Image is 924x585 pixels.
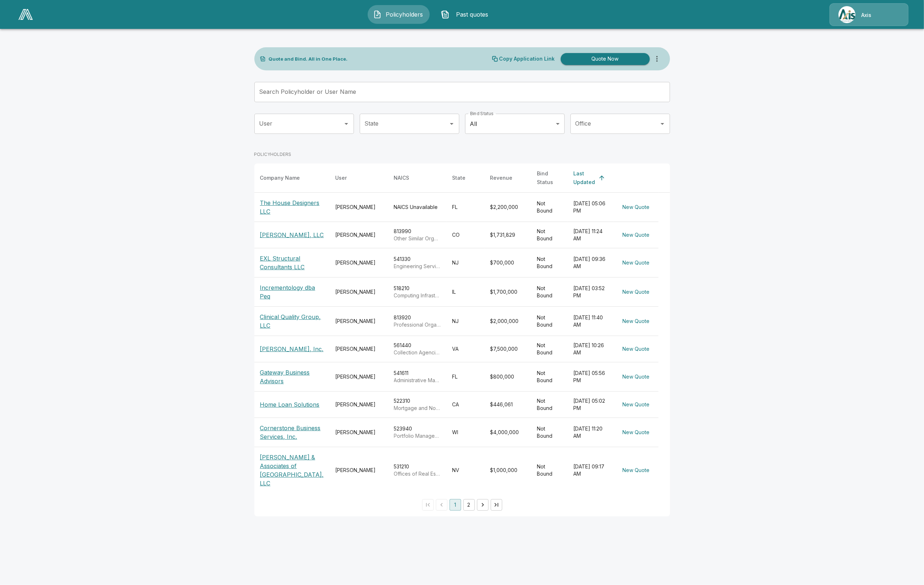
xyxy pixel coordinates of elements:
[341,119,351,129] button: Open
[394,292,441,299] p: Computing Infrastructure Providers, Data Processing, Web Hosting, and Related Services
[829,3,908,26] a: Agency IconAxis
[394,235,441,242] p: Other Similar Organizations (except Business, Professional, Labor, and Political Organizations)
[260,198,324,216] p: The House Designers LLC
[620,370,653,384] button: New Quote
[260,424,324,441] p: Cornerstone Business Services, Inc.
[447,418,485,447] td: WI
[336,429,382,436] div: [PERSON_NAME]
[568,222,614,248] td: [DATE] 11:24 AM
[260,453,324,488] p: [PERSON_NAME] & Associates of [GEOGRAPHIC_DATA], LLC
[574,169,595,187] div: Last Updated
[558,53,650,65] a: Quote Now
[470,110,494,117] label: Bind Status
[421,499,503,511] nav: pagination navigation
[336,174,347,182] div: User
[485,278,531,307] td: $1,700,000
[447,392,485,418] td: CA
[838,6,855,23] img: Agency Icon
[491,499,502,511] button: Go to last page
[485,392,531,418] td: $446,061
[336,231,382,239] div: [PERSON_NAME]
[531,278,568,307] td: Not Bound
[490,174,513,182] div: Revenue
[368,5,430,24] button: Policyholders IconPolicyholders
[254,151,292,158] p: POLICYHOLDERS
[394,463,441,477] div: 531210
[477,499,489,511] button: Go to next page
[499,56,555,61] p: Copy Application Link
[388,193,447,222] td: NAICS Unavailable
[568,278,614,307] td: [DATE] 03:52 PM
[620,228,653,242] button: New Quote
[568,336,614,362] td: [DATE] 10:26 AM
[452,174,466,182] div: State
[336,204,382,211] div: [PERSON_NAME]
[394,425,441,440] div: 523940
[394,470,441,477] p: Offices of Real Estate Agents and Brokers
[260,400,320,409] p: Home Loan Solutions
[568,307,614,336] td: [DATE] 11:40 AM
[620,256,653,270] button: New Quote
[394,174,410,182] div: NAICS
[650,52,664,66] button: more
[394,263,441,270] p: Engineering Services
[568,447,614,494] td: [DATE] 09:17 AM
[447,336,485,362] td: VA
[336,467,382,474] div: [PERSON_NAME]
[373,10,382,19] img: Policyholders Icon
[485,336,531,362] td: $7,500,000
[531,163,568,193] th: Bind Status
[447,307,485,336] td: NJ
[485,248,531,278] td: $700,000
[435,5,498,24] a: Past quotes IconPast quotes
[394,349,441,356] p: Collection Agencies
[620,285,653,299] button: New Quote
[447,119,457,129] button: Open
[18,9,33,20] img: AA Logo
[531,307,568,336] td: Not Bound
[260,313,324,330] p: Clinical Quality Group, LLC
[394,256,441,270] div: 541330
[620,464,653,477] button: New Quote
[465,114,565,134] div: All
[336,318,382,325] div: [PERSON_NAME]
[269,57,348,61] p: Quote and Bind. All in One Place.
[861,12,871,19] p: Axis
[531,362,568,392] td: Not Bound
[620,201,653,214] button: New Quote
[620,426,653,439] button: New Quote
[336,259,382,266] div: [PERSON_NAME]
[447,222,485,248] td: CO
[568,248,614,278] td: [DATE] 09:36 AM
[568,362,614,392] td: [DATE] 05:56 PM
[394,370,441,384] div: 541611
[620,398,653,411] button: New Quote
[336,401,382,408] div: [PERSON_NAME]
[568,193,614,222] td: [DATE] 05:06 PM
[260,254,324,271] p: EXL Structural Consultants LLC
[336,345,382,353] div: [PERSON_NAME]
[394,397,441,412] div: 522310
[260,345,324,353] p: [PERSON_NAME], Inc.
[260,174,300,182] div: Company Name
[531,447,568,494] td: Not Bound
[394,432,441,440] p: Portfolio Management and Investment Advice
[260,231,324,239] p: [PERSON_NAME], LLC
[531,392,568,418] td: Not Bound
[336,288,382,296] div: [PERSON_NAME]
[394,377,441,384] p: Administrative Management and General Management Consulting Services
[336,373,382,380] div: [PERSON_NAME]
[485,362,531,392] td: $800,000
[485,418,531,447] td: $4,000,000
[385,10,424,19] span: Policyholders
[394,228,441,242] div: 813990
[447,248,485,278] td: NJ
[568,392,614,418] td: [DATE] 05:02 PM
[447,447,485,494] td: NV
[485,447,531,494] td: $1,000,000
[485,193,531,222] td: $2,200,000
[657,119,667,129] button: Open
[485,307,531,336] td: $2,000,000
[620,342,653,356] button: New Quote
[531,193,568,222] td: Not Bound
